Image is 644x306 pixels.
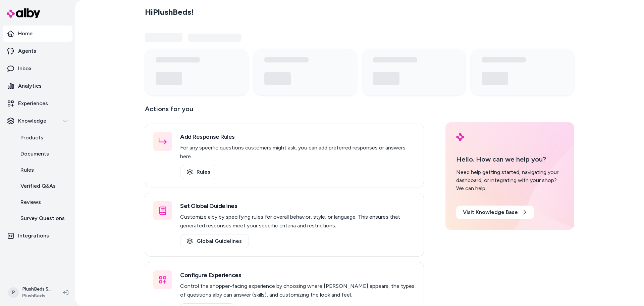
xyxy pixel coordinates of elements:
a: Reviews [14,194,72,210]
p: Home [18,30,33,38]
p: Knowledge [18,117,46,125]
a: Visit Knowledge Base [456,206,534,219]
p: Documents [20,150,49,158]
p: Agents [18,47,36,55]
p: Integrations [18,232,49,240]
span: P [8,287,19,298]
button: PPlushBeds ShopifyPlushBeds [4,282,58,303]
h3: Add Response Rules [180,132,416,141]
a: Products [14,130,72,146]
img: alby Logo [456,133,464,141]
a: Global Guidelines [180,234,249,248]
p: For any specific questions customers might ask, you can add preferred responses or answers here. [180,143,416,161]
a: Verified Q&As [14,178,72,194]
p: PlushBeds Shopify [22,286,52,293]
p: Inbox [18,64,32,73]
button: Knowledge [3,113,72,129]
div: Need help getting started, navigating your dashboard, or integrating with your shop? We can help. [456,168,563,192]
p: Analytics [18,82,42,90]
a: Agents [3,43,72,59]
p: Actions for you [145,103,424,120]
a: Documents [14,146,72,162]
a: Survey Questions [14,210,72,226]
p: Verified Q&As [20,182,56,190]
a: Inbox [3,60,72,77]
p: Hello. How can we help you? [456,154,563,164]
a: Experiences [3,95,72,112]
h3: Set Global Guidelines [180,201,416,211]
a: Home [3,26,72,42]
p: Reviews [20,198,41,206]
a: Analytics [3,78,72,94]
a: Rules [180,165,217,179]
p: Customize alby by specifying rules for overall behavior, style, or language. This ensures that ge... [180,213,416,230]
p: Products [20,134,43,142]
img: alby Logo [7,8,40,18]
p: Experiences [18,99,48,107]
span: PlushBeds [22,293,52,299]
a: Rules [14,162,72,178]
p: Survey Questions [20,214,65,222]
h3: Configure Experiences [180,270,416,280]
p: Rules [20,166,34,174]
a: Integrations [3,228,72,244]
h2: Hi PlushBeds ! [145,7,194,17]
p: Control the shopper-facing experience by choosing where [PERSON_NAME] appears, the types of quest... [180,282,416,299]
